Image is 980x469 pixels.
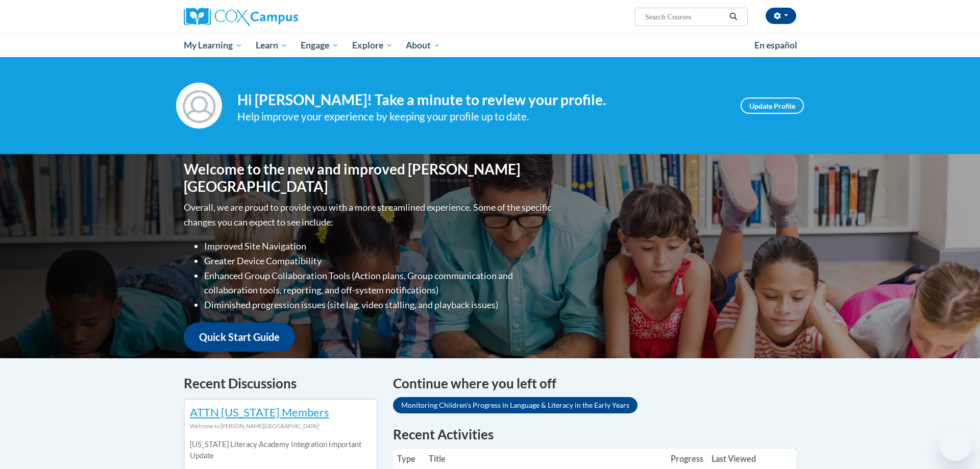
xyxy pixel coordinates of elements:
[204,268,554,298] li: Enhanced Group Collaboration Tools (Action plans, Group communication and collaboration tools, re...
[249,34,295,57] a: Learn
[754,40,797,51] span: En español
[294,34,346,57] a: Engage
[406,39,440,52] span: About
[176,83,222,129] img: Profile Image
[168,34,812,57] div: Main menu
[184,8,298,26] img: Cox Campus
[184,39,242,52] span: My Learning
[177,34,249,57] a: My Learning
[400,34,448,57] a: About
[741,97,804,114] a: Update Profile
[393,449,425,469] th: Type
[352,39,393,52] span: Explore
[726,11,741,23] button: Search
[190,439,372,461] p: [US_STATE] Literacy Academy Integration Important Update
[393,397,638,413] a: Monitoring Children's Progress in Language & Literacy in the Early Years
[301,39,339,52] span: Engage
[190,405,329,419] a: ATTN [US_STATE] Members
[204,239,554,254] li: Improved Site Navigation
[748,35,804,56] a: En español
[184,200,554,230] p: Overall, we are proud to provide you with a more streamlined experience. Some of the specific cha...
[256,39,288,52] span: Learn
[425,449,667,469] th: Title
[190,421,372,432] div: Welcome to [PERSON_NAME][GEOGRAPHIC_DATA]!
[237,91,725,109] h4: Hi [PERSON_NAME]! Take a minute to review your profile.
[237,108,725,125] div: Help improve your experience by keeping your profile up to date.
[204,298,554,312] li: Diminished progression issues (site lag, video stalling, and playback issues)
[346,34,400,57] a: Explore
[644,11,726,23] input: Search Courses
[184,323,295,352] a: Quick Start Guide
[184,161,554,195] h1: Welcome to the new and improved [PERSON_NAME][GEOGRAPHIC_DATA]
[184,8,378,26] a: Cox Campus
[204,254,554,268] li: Greater Device Compatibility
[939,428,972,461] iframe: Button to launch messaging window
[393,425,796,443] h1: Recent Activities
[184,374,378,393] h4: Recent Discussions
[707,449,760,469] th: Last Viewed
[393,374,796,393] h4: Continue where you left off
[667,449,707,469] th: Progress
[766,8,796,24] button: Account Settings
